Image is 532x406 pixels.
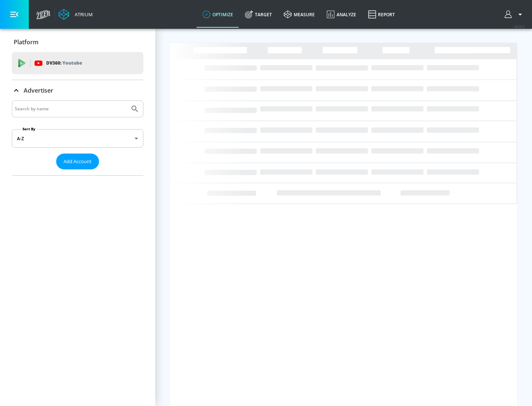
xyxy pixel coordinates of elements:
[12,129,143,148] div: A-Z
[12,80,143,101] div: Advertiser
[514,24,525,28] span: v 4.25.2
[15,104,127,114] input: Search by name
[46,59,82,67] p: DV360:
[12,32,143,52] div: Platform
[14,38,38,46] p: Platform
[62,59,82,67] p: Youtube
[12,52,143,74] div: DV360: Youtube
[24,86,53,94] p: Advertiser
[21,127,37,131] label: Sort By
[56,154,99,169] button: Add Account
[72,11,93,18] div: Atrium
[64,157,92,166] span: Add Account
[278,1,321,28] a: measure
[58,9,93,20] a: Atrium
[239,1,278,28] a: Target
[12,100,143,175] div: Advertiser
[197,1,239,28] a: optimize
[362,1,401,28] a: Report
[12,169,143,175] nav: list of Advertiser
[321,1,362,28] a: Analyze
